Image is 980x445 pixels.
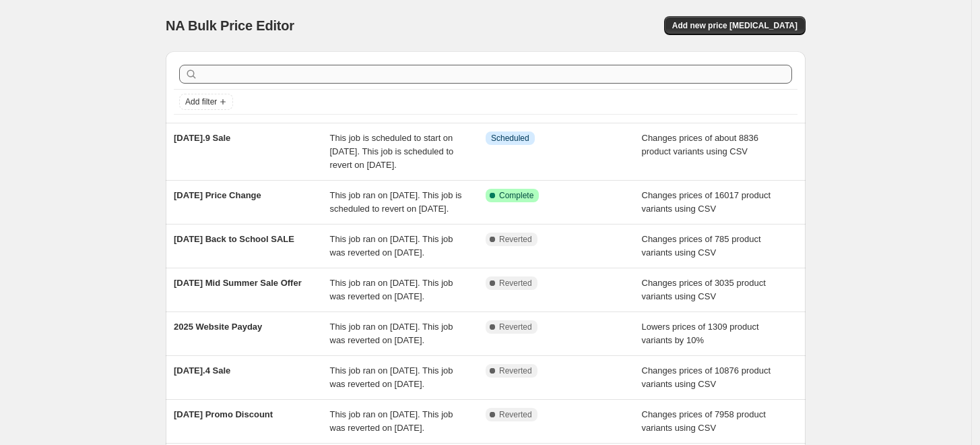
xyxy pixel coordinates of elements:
span: Add new price [MEDICAL_DATA] [672,20,797,31]
span: Reverted [499,409,532,420]
span: [DATE] Price Change [174,190,261,200]
span: Changes prices of 3035 product variants using CSV [642,278,766,301]
span: Reverted [499,365,532,376]
span: Changes prices of 785 product variants using CSV [642,234,761,258]
span: Changes prices of about 8836 product variants using CSV [642,133,758,156]
span: Scheduled [491,133,529,144]
span: This job ran on [DATE]. This job was reverted on [DATE]. [330,409,453,433]
span: [DATE].4 Sale [174,365,230,376]
span: 2025 Website Payday [174,322,262,332]
span: Lowers prices of 1309 product variants by 10% [642,322,759,345]
span: This job ran on [DATE]. This job was reverted on [DATE]. [330,234,453,258]
span: Reverted [499,278,532,289]
span: Changes prices of 16017 product variants using CSV [642,190,771,214]
span: Reverted [499,234,532,245]
span: NA Bulk Price Editor [166,18,294,33]
span: This job ran on [DATE]. This job was reverted on [DATE]. [330,365,453,389]
button: Add filter [179,94,233,110]
span: This job ran on [DATE]. This job was reverted on [DATE]. [330,322,453,345]
span: This job is scheduled to start on [DATE]. This job is scheduled to revert on [DATE]. [330,133,454,170]
span: Add filter [185,96,217,107]
span: Complete [499,190,533,201]
span: [DATE] Mid Summer Sale Offer [174,278,302,288]
span: Reverted [499,322,532,332]
span: Changes prices of 10876 product variants using CSV [642,365,771,389]
span: This job ran on [DATE]. This job is scheduled to revert on [DATE]. [330,190,462,214]
span: [DATE] Back to School SALE [174,234,294,244]
span: This job ran on [DATE]. This job was reverted on [DATE]. [330,278,453,301]
span: [DATE] Promo Discount [174,409,273,419]
button: Add new price [MEDICAL_DATA] [664,16,806,35]
span: [DATE].9 Sale [174,133,230,143]
span: Changes prices of 7958 product variants using CSV [642,409,766,433]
